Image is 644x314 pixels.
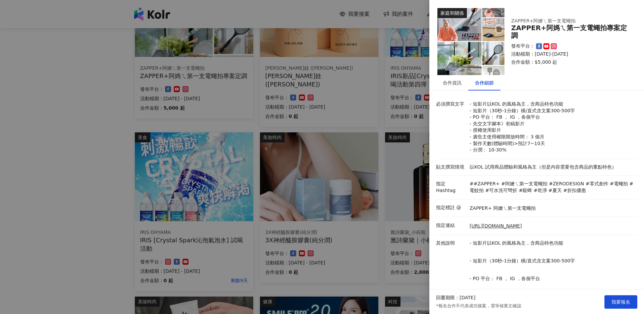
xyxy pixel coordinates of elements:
[436,101,466,108] p: 必須撰寫文字
[511,43,535,50] p: 發布平台：
[436,240,466,247] p: 其他說明
[436,295,475,301] p: 回覆期限：[DATE]
[470,240,634,247] p: - 短影片以KOL 的風格為主，含商品特色功能
[511,51,629,58] p: 活動檔期：[DATE]-[DATE]
[437,8,504,75] img: ZAPPER+阿媽ㄟ第一支電蠅拍專案定調
[470,223,522,230] a: [URL][DOMAIN_NAME]
[470,164,634,171] p: 以KOL 試用商品體驗和風格為主（但是內容需要包含商品的重點特色）
[470,258,634,264] p: - 短影片（30秒-1分鐘）橫/直式含文案300-500字
[436,204,466,211] p: 指定標註 @
[436,303,521,309] p: *報名合作不代表成功接案，需等候業主確認
[437,8,467,18] div: 家庭和關係
[470,101,634,153] p: - 短影片以KOL 的風格為主，含商品特色功能 - 短影片（30秒-1分鐘）橫/直式含文案300-500字 - PO 平台： FB ， IG ，各個平台 - 先交文字腳本》初稿影片 - 授權使用...
[470,275,634,282] p: - PO 平台： FB ， IG ，各個平台
[443,79,462,86] div: 合作資訊
[436,164,466,171] p: 貼文撰寫情境
[475,79,494,86] div: 合作細節
[611,299,630,305] span: 我要報名
[470,181,634,194] p: ##ZAPPER+ #阿嬤ㄟ第一支電蠅拍 #ZERODESIGN #零式創作 #電蠅拍 #電蚊拍 #可水洗可彎折 #殺蟑 #乾淨 #夏天 #折扣優惠
[511,59,629,66] p: 合作金額： $5,000 起
[511,24,629,40] div: ZAPPER+阿媽ㄟ第一支電蠅拍專案定調
[511,18,629,24] div: ZAPPER+阿嬤ㄟ第一支電蠅拍
[436,181,466,194] p: 指定 Hashtag
[436,222,466,229] p: 指定連結
[470,205,536,212] p: ZAPPER+ 阿嬤ㄟ第一支電蠅拍
[604,295,637,309] button: 我要報名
